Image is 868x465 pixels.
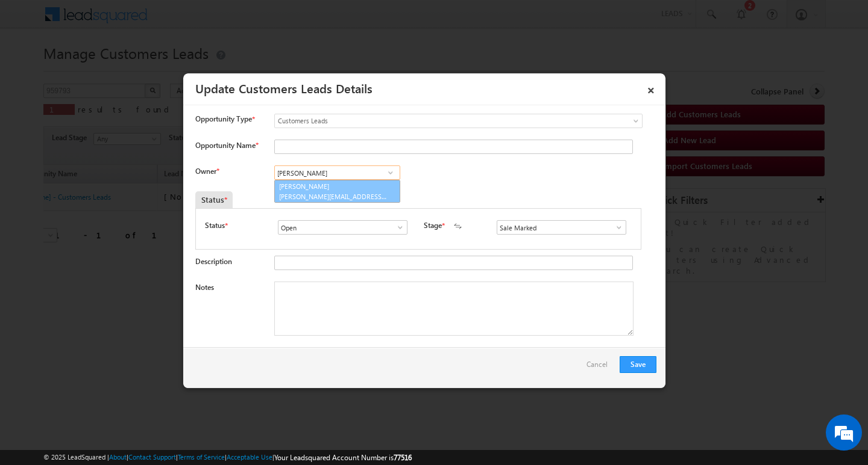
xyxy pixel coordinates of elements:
[195,141,258,150] label: Opportunity Name
[43,452,412,463] span: © 2025 LeadSquared | | | | |
[109,453,127,461] a: About
[279,192,388,201] span: [PERSON_NAME][EMAIL_ADDRESS][DOMAIN_NAME]
[274,453,412,462] span: Your Leadsquared Account Number is
[164,371,219,387] em: Start Chat
[608,221,623,233] a: Show All Items
[20,63,51,79] img: d_60004797649_company_0_60004797649
[198,6,227,35] div: Minimize live chat window
[178,453,225,461] a: Terms of Service
[195,79,373,96] a: Update Customers Leads Details
[195,114,252,125] span: Opportunity Type
[195,257,232,266] label: Description
[620,356,656,373] button: Save
[383,167,398,179] a: Show All Items
[278,220,407,235] input: Type to Search
[205,220,225,231] label: Status
[274,165,400,180] input: Type to Search
[128,453,176,461] a: Contact Support
[394,453,412,462] span: 77516
[195,191,233,208] div: Status
[389,221,404,233] a: Show All Items
[16,111,220,360] textarea: Type your message and hit 'Enter'
[227,453,272,461] a: Acceptable Use
[424,220,442,231] label: Stage
[274,180,400,203] a: [PERSON_NAME]
[275,115,593,126] span: Customers Leads
[63,63,203,79] div: Chat with us now
[641,78,661,99] a: ×
[195,167,219,176] label: Owner
[587,356,614,379] a: Cancel
[497,220,626,235] input: Type to Search
[274,114,643,128] a: Customers Leads
[195,283,214,292] label: Notes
